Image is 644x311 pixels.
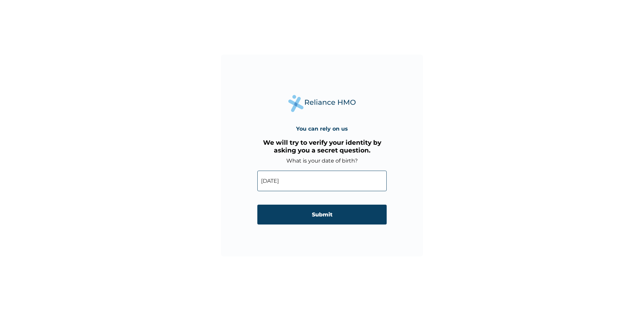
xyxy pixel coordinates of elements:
h4: You can rely on us [296,126,348,132]
img: Reliance Health's Logo [288,95,356,112]
input: DD-MM-YYYY [257,171,387,191]
input: Submit [257,205,387,224]
h3: We will try to verify your identity by asking you a secret question. [257,139,387,154]
label: What is your date of birth? [286,158,358,164]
